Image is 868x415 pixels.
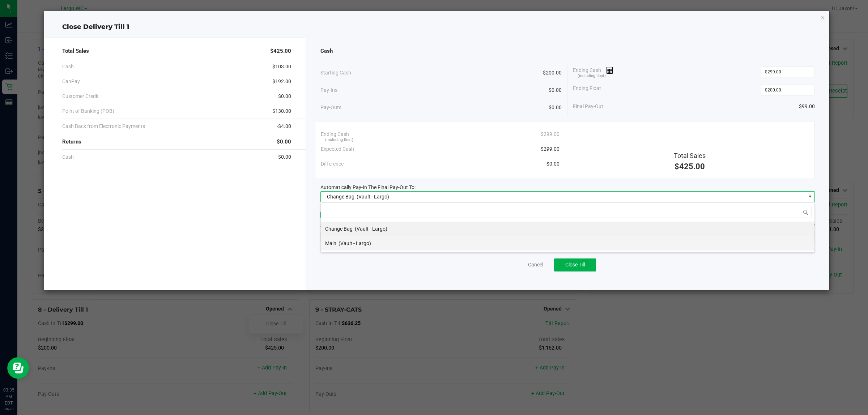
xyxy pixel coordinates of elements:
[541,131,559,138] span: $299.00
[272,78,291,85] span: $192.00
[278,153,291,161] span: $0.00
[321,160,344,168] span: Difference
[578,73,606,79] span: (including float)
[675,162,705,171] span: $425.00
[320,47,333,55] span: Cash
[321,145,354,153] span: Expected Cash
[799,103,815,110] span: $99.00
[320,184,416,190] span: Automatically Pay-In The Final Pay-Out To:
[320,104,341,111] span: Pay-Outs
[62,63,74,70] span: Cash
[270,47,291,55] span: $425.00
[62,123,145,130] span: Cash Back from Electronic Payments
[541,145,559,153] span: $299.00
[272,63,291,70] span: $103.00
[325,137,353,143] span: (including float)
[357,194,389,200] span: (Vault - Largo)
[62,107,114,115] span: Point of Banking (POB)
[62,78,80,85] span: CanPay
[272,107,291,115] span: $130.00
[355,226,387,232] span: (Vault - Largo)
[327,194,354,200] span: Change Bag
[674,152,706,159] span: Total Sales
[325,226,353,232] span: Change Bag
[278,93,291,100] span: $0.00
[554,258,596,271] button: Close Till
[543,69,562,77] span: $200.00
[546,160,559,168] span: $0.00
[62,134,291,150] div: Returns
[277,138,291,146] span: $0.00
[549,104,562,111] span: $0.00
[7,357,29,379] iframe: Resource center
[339,240,371,246] span: (Vault - Largo)
[62,47,89,55] span: Total Sales
[320,69,351,77] span: Starting Cash
[62,93,99,100] span: Customer Credit
[565,262,585,268] span: Close Till
[573,103,603,110] span: Final Pay-Out
[573,67,613,77] span: Ending Cash
[549,86,562,94] span: $0.00
[277,123,291,130] span: -$4.00
[320,86,337,94] span: Pay-Ins
[325,240,336,246] span: Main
[573,85,601,95] span: Ending Float
[528,261,543,269] a: Cancel
[62,153,74,161] span: Cash
[44,22,830,32] div: Close Delivery Till 1
[321,131,349,138] span: Ending Cash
